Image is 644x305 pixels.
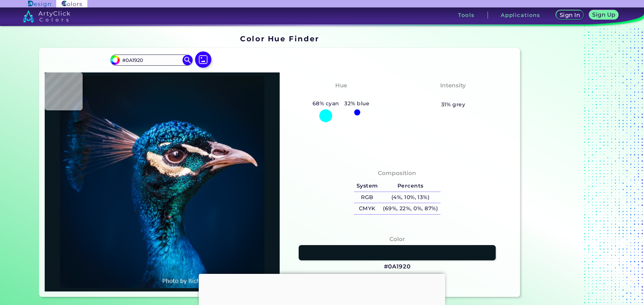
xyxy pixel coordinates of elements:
[588,10,620,20] a: Sign Up
[28,1,51,7] img: ArtyClick Design logo
[384,263,411,271] h3: #0A1920
[354,203,380,214] h5: CMYK
[120,56,183,65] input: type color..
[592,12,616,18] h5: Sign Up
[501,13,540,18] h3: Applications
[440,81,466,90] h4: Intensity
[23,10,70,22] img: logo_artyclick_colors_white.svg
[378,168,416,178] h4: Composition
[354,180,380,192] h5: System
[559,12,580,18] h5: Sign In
[380,180,440,192] h5: Percents
[523,32,607,300] iframe: Advertisement
[458,13,475,18] h3: Tools
[319,91,363,100] h3: Bluish Cyan
[195,51,211,68] img: icon picture
[342,99,372,108] h5: 32% blue
[310,99,342,108] h5: 68% cyan
[380,203,440,214] h5: (69%, 22%, 0%, 87%)
[183,55,193,65] img: icon search
[380,192,440,203] h5: (4%, 10%, 13%)
[555,10,584,20] a: Sign In
[240,34,319,44] h1: Color Hue Finder
[335,81,347,90] h4: Hue
[199,274,445,304] iframe: Advertisement
[437,91,469,100] h3: Medium
[441,100,466,109] h5: 31% grey
[354,192,380,203] h5: RGB
[48,76,276,288] img: img_pavlin.jpg
[389,234,405,244] h4: Color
